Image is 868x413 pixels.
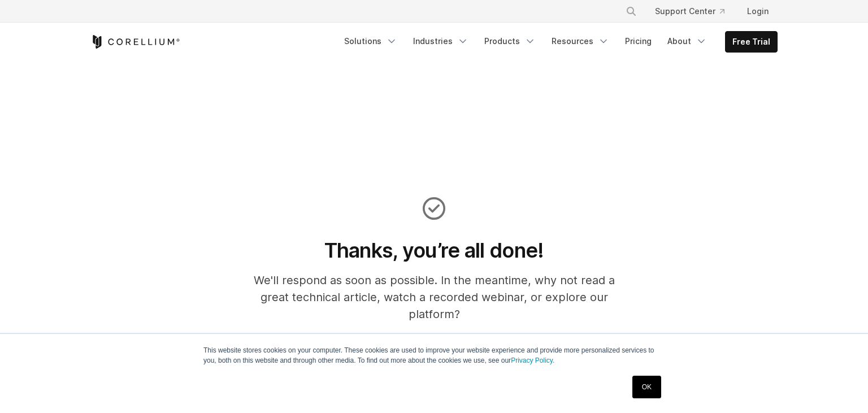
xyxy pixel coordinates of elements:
a: Privacy Policy. [511,357,554,364]
a: OK [632,376,661,398]
a: Free Trial [726,32,777,52]
a: About [661,31,714,51]
a: Login [738,1,778,21]
a: Industries [406,31,475,51]
a: Support Center [646,1,734,21]
div: Navigation Menu [612,1,778,21]
button: Search [621,1,641,21]
p: This website stores cookies on your computer. These cookies are used to improve your website expe... [203,345,665,366]
p: We'll respond as soon as possible. In the meantime, why not read a great technical article, watch... [238,272,630,323]
div: Navigation Menu [337,31,778,53]
a: Pricing [618,31,658,51]
a: Solutions [337,31,404,51]
a: Resources [545,31,616,51]
a: Corellium Home [90,35,180,49]
h1: Thanks, you’re all done! [238,238,630,263]
a: Products [478,31,542,51]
